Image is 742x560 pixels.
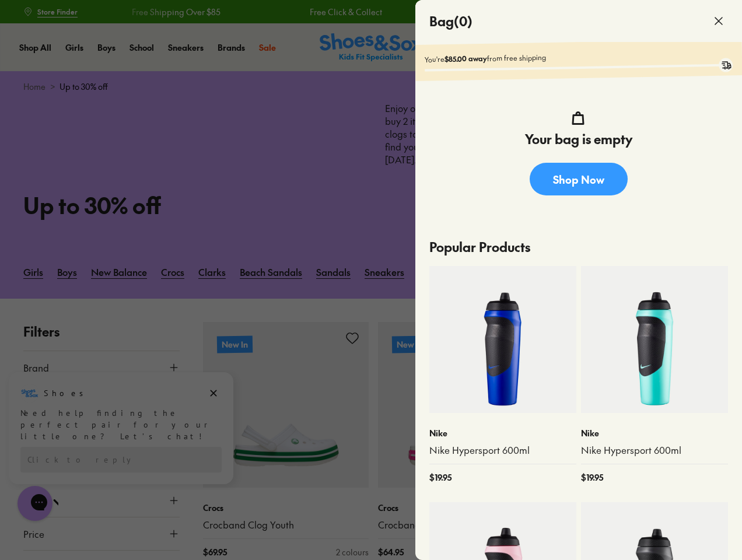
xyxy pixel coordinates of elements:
[530,163,628,195] a: Shop Now
[20,13,39,32] img: Shoes logo
[44,17,90,29] h3: Shoes
[429,471,452,484] span: $ 19.95
[429,12,473,31] h4: Bag ( 0 )
[581,427,728,439] p: Nike
[9,13,233,72] div: Message from Shoes. Need help finding the perfect pair for your little one? Let’s chat!
[9,2,233,114] div: Campaign message
[444,54,487,64] b: $85.00 away
[20,37,222,72] div: Need help finding the perfect pair for your little one? Let’s chat!
[20,76,222,102] div: Reply to the campaigns
[205,15,222,31] button: Dismiss campaign
[425,48,733,64] p: You're from free shipping
[581,471,603,484] span: $ 19.95
[581,444,728,457] a: Nike Hypersport 600ml
[429,427,576,439] p: Nike
[6,4,41,39] button: Gorgias live chat
[429,444,576,457] a: Nike Hypersport 600ml
[525,129,632,149] h4: Your bag is empty
[429,228,728,266] p: Popular Products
